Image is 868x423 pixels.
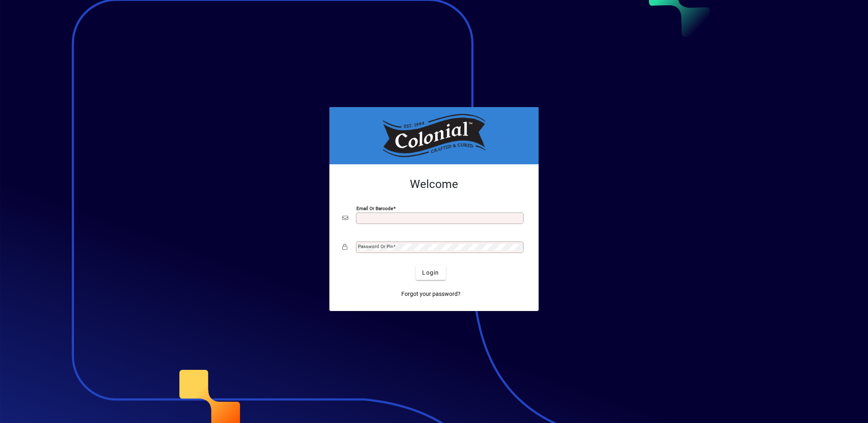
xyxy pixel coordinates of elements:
h2: Welcome [342,177,526,191]
mat-label: Password or Pin [358,244,393,249]
mat-label: Email or Barcode [356,206,393,211]
a: Forgot your password? [398,286,464,301]
span: Login [422,269,439,277]
span: Forgot your password? [401,290,461,298]
button: Login [416,265,445,280]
